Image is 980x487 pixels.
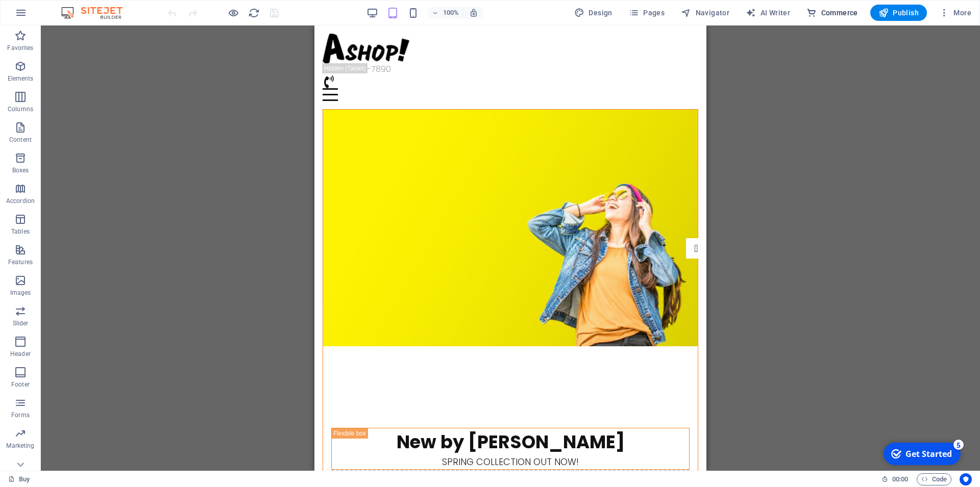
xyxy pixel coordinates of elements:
[870,5,927,21] button: Publish
[935,5,975,21] button: More
[25,10,71,21] div: Get Started
[570,5,617,21] button: Design
[574,8,612,18] span: Design
[6,442,34,450] p: Marketing
[443,7,459,19] h6: 100%
[921,473,947,485] span: Code
[570,5,617,21] div: Design (Ctrl+Alt+Y)
[427,7,463,19] button: 100%
[13,319,29,327] p: Slider
[10,289,31,297] p: Images
[625,5,669,21] button: Pages
[8,258,33,266] p: Features
[73,1,83,11] div: 5
[939,8,971,18] span: More
[12,166,29,174] p: Boxes
[746,8,790,18] span: AI Writer
[960,473,972,485] button: Usercentrics
[806,8,858,18] span: Commerce
[629,8,665,18] span: Pages
[11,380,30,389] p: Footer
[892,473,908,485] span: 00 00
[677,5,733,21] button: Navigator
[3,4,80,27] div: Get Started 5 items remaining, 0% complete
[8,473,30,485] a: Click to cancel selection. Double-click to open Pages
[9,136,32,144] p: Content
[11,411,30,419] p: Forms
[227,7,239,19] button: Click here to leave preview mode and continue editing
[8,105,33,113] p: Columns
[881,473,909,485] h6: Session time
[7,44,33,52] p: Favorites
[878,8,919,18] span: Publish
[6,197,35,205] p: Accordion
[681,8,729,18] span: Navigator
[11,227,30,236] p: Tables
[742,5,794,21] button: AI Writer
[59,7,135,19] img: Editor Logo
[899,475,901,483] span: :
[917,473,951,485] button: Code
[248,7,260,19] button: reload
[469,8,478,17] i: On resize automatically adjust zoom level to fit chosen device.
[10,350,31,358] p: Header
[8,74,34,83] p: Elements
[802,5,862,21] button: Commerce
